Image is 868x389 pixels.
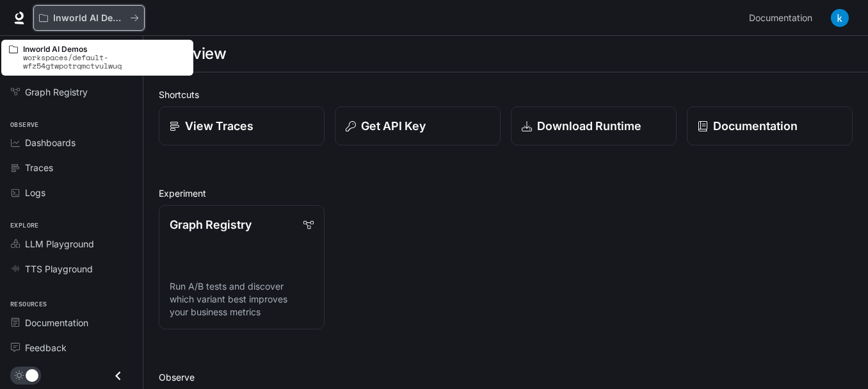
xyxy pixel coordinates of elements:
[33,5,145,31] button: All workspaces
[5,311,138,334] a: Documentation
[5,181,138,204] a: Logs
[25,341,67,354] span: Feedback
[159,186,853,200] h2: Experiment
[25,262,93,276] span: TTS Playground
[53,13,125,24] p: Inworld AI Demos
[25,85,88,99] span: Graph Registry
[170,216,252,233] p: Graph Registry
[159,205,325,329] a: Graph RegistryRun A/B tests and discover which variant best improves your business metrics
[827,5,853,31] button: User avatar
[5,131,138,154] a: Dashboards
[831,9,849,27] img: User avatar
[23,45,186,53] p: Inworld AI Demos
[25,186,45,199] span: Logs
[5,81,138,103] a: Graph Registry
[25,316,88,329] span: Documentation
[25,161,53,174] span: Traces
[5,258,138,280] a: TTS Playground
[23,53,186,70] p: workspaces/default-wfz54gtwpotrqmctvulwuq
[185,117,253,135] p: View Traces
[25,237,94,251] span: LLM Playground
[104,363,133,389] button: Close drawer
[159,106,325,145] a: View Traces
[26,368,38,382] span: Dark mode toggle
[749,10,812,26] span: Documentation
[25,136,76,149] span: Dashboards
[537,117,641,135] p: Download Runtime
[511,106,677,145] a: Download Runtime
[361,117,426,135] p: Get API Key
[687,106,853,145] a: Documentation
[5,233,138,255] a: LLM Playground
[335,106,501,145] button: Get API Key
[713,117,798,135] p: Documentation
[159,88,853,101] h2: Shortcuts
[5,336,138,359] a: Feedback
[744,5,822,31] a: Documentation
[159,370,853,384] h2: Observe
[170,280,314,319] p: Run A/B tests and discover which variant best improves your business metrics
[5,156,138,179] a: Traces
